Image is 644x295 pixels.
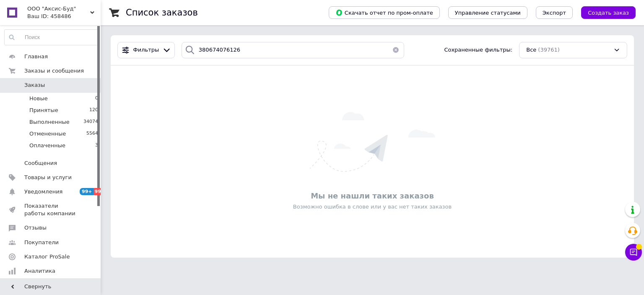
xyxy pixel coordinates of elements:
span: Принятые [29,107,58,114]
button: Управление статусами [448,6,527,19]
button: Экспорт [536,6,573,19]
span: Оплаченные [29,142,65,149]
span: Скачать отчет по пром-оплате [335,9,433,16]
span: Все [526,46,536,54]
input: Поиск [5,30,99,45]
span: Заказы и сообщения [24,67,84,75]
span: Сообщения [24,159,57,167]
span: 99+ [80,188,93,195]
span: Экспорт [543,10,566,16]
button: Создать заказ [581,6,636,19]
span: ООО "Аксис-Буд" [27,5,90,13]
span: Фильтры [133,46,159,54]
h1: Список заказов [126,8,198,18]
div: Возможно ошибка в слове или у вас нет таких заказов [115,203,630,211]
span: 3 [95,142,98,149]
span: Управление статусами [455,10,521,16]
div: Ваш ID: 458486 [27,13,101,20]
span: Уведомления [24,188,62,196]
a: Создать заказ [573,9,636,16]
span: Отмененные [29,130,66,138]
img: Ничего не найдено [310,112,435,172]
span: Товары и услуги [24,174,72,181]
span: Новые [29,95,48,102]
span: Каталог ProSale [24,253,70,261]
input: Поиск по номеру заказа, ФИО покупателя, номеру телефона, Email, номеру накладной [182,42,405,58]
span: (39761) [538,47,560,53]
span: 0 [95,95,98,102]
span: Создать заказ [588,10,629,16]
span: 120 [89,107,98,114]
span: Показатели работы компании [24,202,78,217]
span: 34074 [83,118,98,126]
span: 99+ [93,188,107,195]
span: 5564 [86,130,98,138]
span: Главная [24,53,48,60]
span: Покупатели [24,239,59,246]
button: Скачать отчет по пром-оплате [329,6,440,19]
span: Выполненные [29,118,70,126]
span: Заказы [24,81,45,89]
span: Сохраненные фильтры: [444,46,512,54]
button: Чат с покупателем [625,244,642,261]
span: Отзывы [24,224,47,232]
button: Очистить [387,42,404,58]
span: Аналитика [24,267,55,275]
div: Мы не нашли таких заказов [115,191,630,201]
